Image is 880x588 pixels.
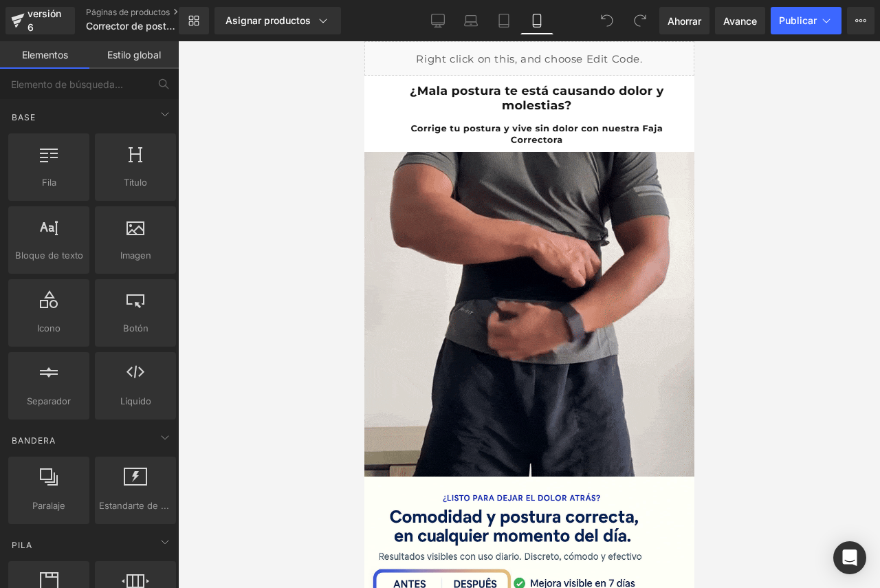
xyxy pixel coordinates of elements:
font: Bloque de texto [15,250,83,261]
font: Bandera [12,435,56,446]
font: versión 6 [27,8,61,33]
a: versión 6 [5,7,75,34]
font: Imagen [120,250,151,261]
font: Asignar productos [225,14,311,26]
font: Paralaje [32,500,65,511]
button: Rehacer [626,7,654,34]
font: Icono [37,323,60,334]
font: Avance [723,15,757,27]
font: Ahorrar [668,15,701,27]
font: Estandarte de héroe [99,500,186,511]
font: Pila [12,540,32,550]
button: Más [847,7,874,34]
font: Corrector de postura [86,20,181,32]
font: Estilo global [107,49,161,61]
a: Nueva Biblioteca [179,7,209,34]
font: Líquido [120,395,151,406]
font: Base [12,112,36,122]
a: Avance [715,7,765,34]
font: Botón [123,323,148,334]
a: De oficina [421,7,454,34]
font: Título [124,177,147,188]
font: Separador [27,395,71,406]
font: Publicar [779,14,817,26]
font: Fila [42,177,56,188]
font: Elementos [22,49,68,61]
button: Publicar [771,7,841,34]
a: Páginas de productos [86,7,201,18]
a: Tableta [487,7,520,34]
button: Deshacer [593,7,621,34]
a: Móvil [520,7,553,34]
font: Páginas de productos [86,7,170,17]
a: Computadora portátil [454,7,487,34]
div: Abrir Intercom Messenger [833,541,866,574]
